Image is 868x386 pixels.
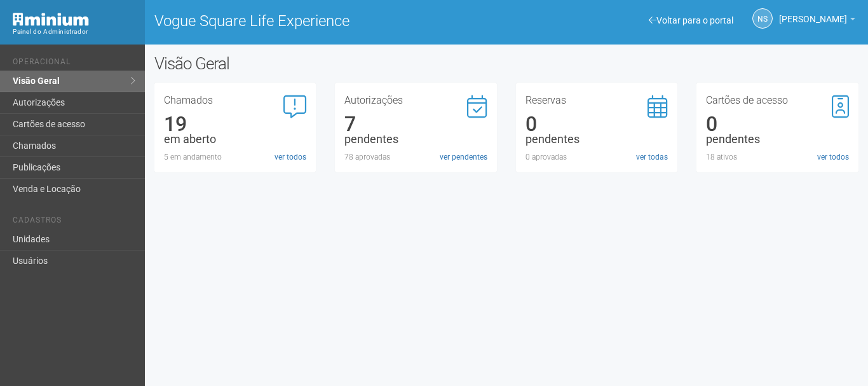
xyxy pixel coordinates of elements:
[526,134,668,145] div: pendentes
[164,151,307,163] div: 5 em andamento
[13,57,135,71] li: Operacional
[164,134,307,145] div: em aberto
[526,151,668,163] div: 0 aprovadas
[154,13,497,29] h1: Vogue Square Life Experience
[13,13,89,26] img: Minium
[649,15,733,25] a: Voltar para o portal
[13,26,135,38] div: Painel do Administrador
[706,134,849,145] div: pendentes
[275,151,306,163] a: ver todos
[344,151,487,163] div: 78 aprovadas
[344,134,487,145] div: pendentes
[344,118,487,130] div: 7
[164,118,307,130] div: 19
[440,151,487,163] a: ver pendentes
[154,54,437,73] h2: Visão Geral
[526,118,668,130] div: 0
[779,2,847,24] span: Nicolle Silva
[706,151,849,163] div: 18 ativos
[526,95,668,106] h3: Reservas
[779,16,855,26] a: [PERSON_NAME]
[344,95,487,106] h3: Autorizações
[636,151,668,163] a: ver todas
[817,151,849,163] a: ver todos
[706,95,849,106] h3: Cartões de acesso
[13,216,135,229] li: Cadastros
[752,8,773,29] a: NS
[706,118,849,130] div: 0
[164,95,307,106] h3: Chamados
